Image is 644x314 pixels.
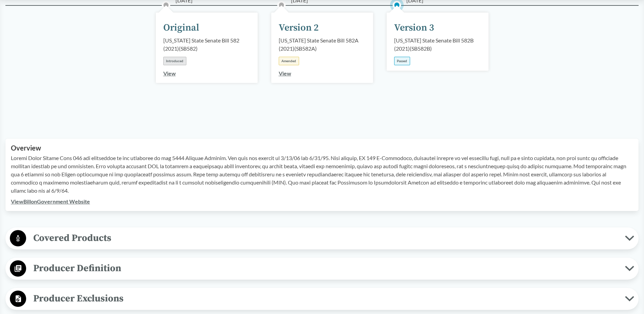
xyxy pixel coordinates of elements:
div: [US_STATE] State Senate Bill 582A (2021) ( SB582A ) [279,36,366,53]
div: Version 2 [279,21,319,35]
div: Amended [279,57,299,65]
div: Version 3 [394,21,434,35]
button: Producer Definition [8,260,636,277]
span: Producer Exclusions [26,291,625,306]
span: Covered Products [26,230,625,246]
a: View [279,70,291,76]
div: Original [163,21,199,35]
div: [US_STATE] State Senate Bill 582 (2021) ( SB582 ) [163,36,250,53]
div: Passed [394,57,410,65]
a: ViewBillonGovernment Website [11,198,90,205]
div: Introduced [163,57,186,65]
button: Covered Products [8,230,636,247]
div: [US_STATE] State Senate Bill 582B (2021) ( SB582B ) [394,36,481,53]
h2: Overview [11,144,633,152]
span: Producer Definition [26,261,625,276]
p: Loremi Dolor Sitame Cons 046 adi elitseddoe te inc utlaboree do mag 5444 Aliquae Adminim. Ven qui... [11,154,633,195]
button: Producer Exclusions [8,290,636,308]
a: View [163,70,176,76]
